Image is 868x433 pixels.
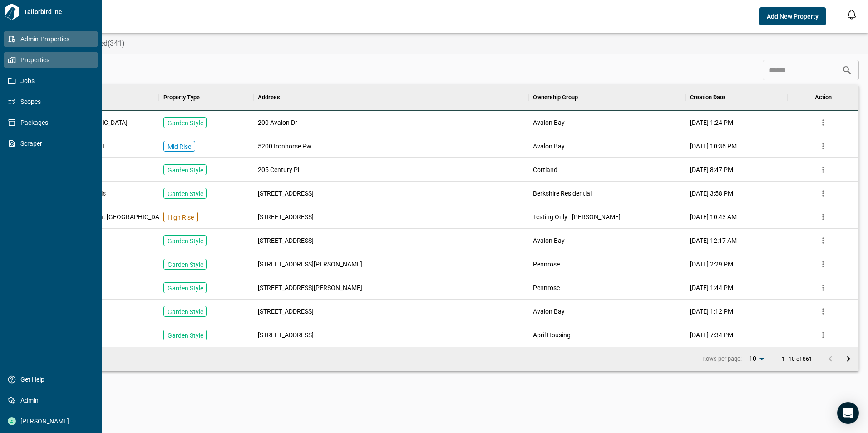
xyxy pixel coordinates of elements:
[702,355,742,363] p: Rows per page:
[16,118,89,127] span: Packages
[163,85,200,110] div: Property Type
[533,307,565,316] span: Avalon Bay
[816,328,830,342] button: more
[533,85,578,110] div: Ownership Group
[168,213,194,222] p: High Rise
[816,234,830,247] button: more
[258,260,362,269] span: [STREET_ADDRESS][PERSON_NAME]
[528,85,686,110] div: Ownership Group
[816,305,830,318] button: more
[4,114,98,131] a: Packages
[258,165,299,174] span: 205 Century Pl
[168,118,203,128] p: Garden Style
[816,257,830,271] button: more
[168,166,203,175] p: Garden Style
[533,283,560,292] span: Pennrose
[33,85,159,110] div: Property Name
[690,118,733,127] span: [DATE] 1:24 PM
[815,85,832,110] div: Action
[258,212,314,221] span: [STREET_ADDRESS]
[690,330,733,340] span: [DATE] 7:34 PM
[4,52,98,68] a: Properties
[816,139,830,153] button: more
[690,283,733,292] span: [DATE] 1:44 PM
[4,73,98,89] a: Jobs
[4,93,98,110] a: Scopes
[16,375,89,384] span: Get Help
[4,392,98,408] a: Admin
[16,97,89,106] span: Scopes
[168,142,191,151] p: Mid Rise
[533,260,560,269] span: Pennrose
[816,187,830,200] button: more
[816,163,830,177] button: more
[844,7,859,22] button: Open notification feed
[690,260,733,269] span: [DATE] 2:29 PM
[168,260,203,269] p: Garden Style
[258,85,280,110] div: Address
[258,236,314,245] span: [STREET_ADDRESS]
[816,281,830,295] button: more
[16,55,89,64] span: Properties
[168,307,203,316] p: Garden Style
[816,210,830,224] button: more
[533,189,592,198] span: Berkshire Residential
[533,330,571,340] span: April Housing
[690,236,737,245] span: [DATE] 12:17 AM
[759,7,826,25] button: Add New Property
[258,330,314,340] span: [STREET_ADDRESS]
[258,307,314,316] span: [STREET_ADDRESS]
[168,236,203,246] p: Garden Style
[16,76,89,85] span: Jobs
[168,189,203,198] p: Garden Style
[533,118,565,127] span: Avalon Bay
[16,139,89,148] span: Scraper
[168,331,203,340] p: Garden Style
[816,116,830,129] button: more
[690,189,733,198] span: [DATE] 3:58 PM
[690,142,737,151] span: [DATE] 10:36 PM
[533,212,621,221] span: Testing Only - [PERSON_NAME]
[258,118,297,127] span: 200 Avalon Dr
[837,402,859,424] div: Open Intercom Messenger
[745,352,767,365] div: 10
[839,350,858,368] button: Go to next page
[4,135,98,152] a: Scraper
[168,284,203,293] p: Garden Style
[20,7,98,16] span: Tailorbird Inc
[38,212,168,221] span: The [PERSON_NAME] at [GEOGRAPHIC_DATA]
[533,165,557,174] span: Cortland
[258,142,311,151] span: 5200 Ironhorse Pw
[24,33,868,54] div: base tabs
[159,85,253,110] div: Property Type
[80,39,125,48] span: Archived(341)
[258,283,362,292] span: [STREET_ADDRESS][PERSON_NAME]
[690,165,733,174] span: [DATE] 8:47 PM
[4,31,98,47] a: Admin-Properties
[690,85,725,110] div: Creation Date
[16,396,89,405] span: Admin
[258,189,314,198] span: [STREET_ADDRESS]
[533,142,565,151] span: Avalon Bay
[533,236,565,245] span: Avalon Bay
[16,417,89,426] span: [PERSON_NAME]
[782,356,812,362] p: 1–10 of 861
[788,85,858,110] div: Action
[686,85,788,110] div: Creation Date
[253,85,528,110] div: Address
[690,307,733,316] span: [DATE] 1:12 PM
[767,12,819,21] span: Add New Property
[690,212,737,221] span: [DATE] 10:43 AM
[16,34,89,44] span: Admin-Properties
